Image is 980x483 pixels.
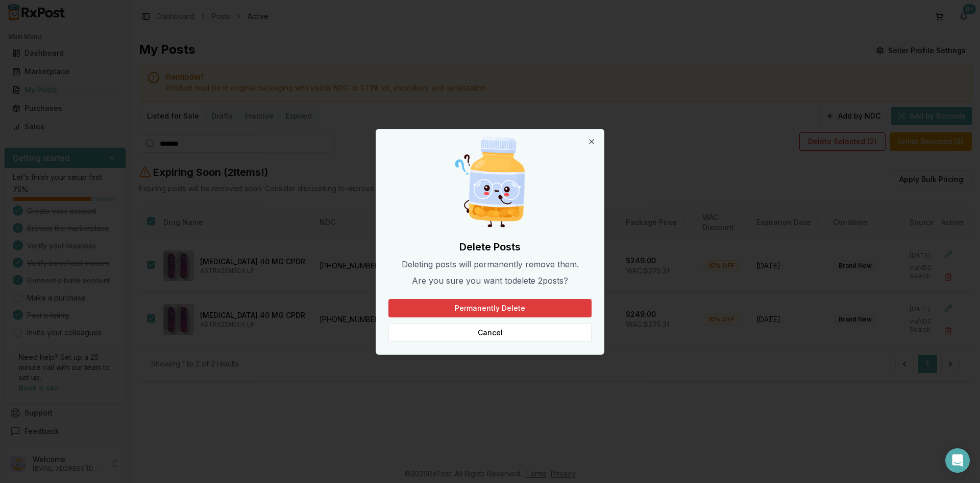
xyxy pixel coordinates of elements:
h2: Delete Posts [388,240,592,254]
button: Cancel [388,324,592,342]
p: Deleting posts will permanently remove them. [388,258,592,270]
button: Permanently Delete [388,299,592,317]
p: Are you sure you want to delete 2 post s ? [388,274,592,287]
img: Curious Pill Bottle [441,133,539,232]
